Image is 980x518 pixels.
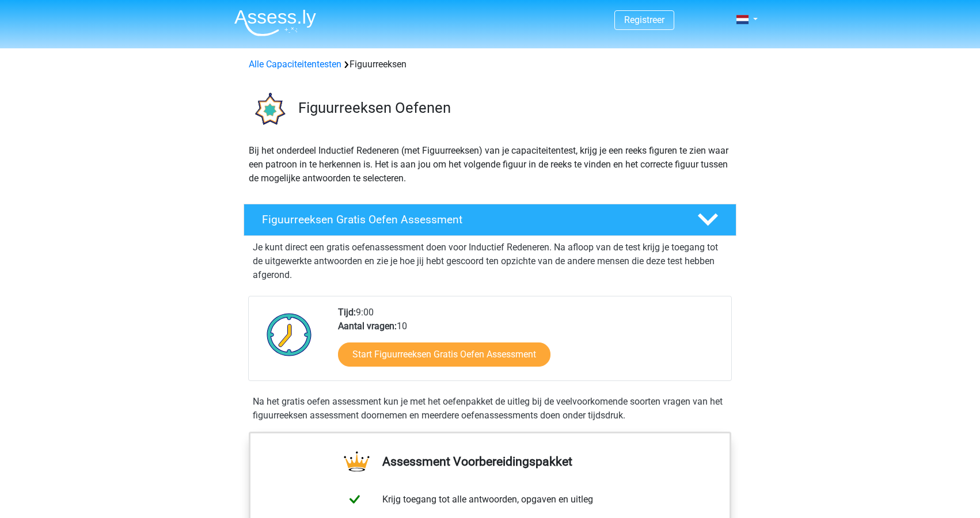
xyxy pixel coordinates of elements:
[260,306,318,363] img: Klok
[234,9,316,36] img: Assessly
[244,85,293,134] img: figuurreeksen
[262,213,679,226] h4: Figuurreeksen Gratis Oefen Assessment
[249,144,731,185] p: Bij het onderdeel Inductief Redeneren (met Figuurreeksen) van je capaciteitentest, krijg je een r...
[624,14,664,25] a: Registreer
[298,99,727,117] h3: Figuurreeksen Oefenen
[338,342,550,367] a: Start Figuurreeksen Gratis Oefen Assessment
[249,59,341,70] a: Alle Capaciteitentesten
[338,307,356,318] b: Tijd:
[253,241,727,282] p: Je kunt direct een gratis oefenassessment doen voor Inductief Redeneren. Na afloop van de test kr...
[244,58,736,71] div: Figuurreeksen
[239,204,741,236] a: Figuurreeksen Gratis Oefen Assessment
[338,321,397,332] b: Aantal vragen:
[329,306,731,380] div: 9:00 10
[248,395,732,422] div: Na het gratis oefen assessment kun je met het oefenpakket de uitleg bij de veelvoorkomende soorte...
